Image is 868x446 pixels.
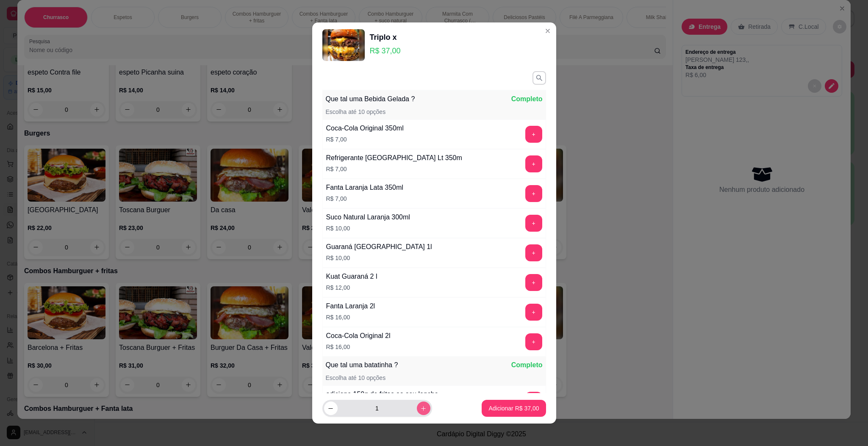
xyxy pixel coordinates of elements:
[326,165,462,173] p: R$ 7,00
[326,271,377,282] div: Kuat Guaraná 2 l
[525,304,542,321] button: add
[326,254,432,262] p: R$ 10,00
[525,126,542,143] button: add
[511,360,543,370] p: Completo
[326,135,404,144] p: R$ 7,00
[525,274,542,291] button: add
[326,360,398,370] p: Que tal uma batatinha ?
[326,153,462,163] div: Refrigerante [GEOGRAPHIC_DATA] Lt 350m
[326,194,403,203] p: R$ 7,00
[525,333,542,350] button: add
[525,244,542,261] button: add
[326,183,403,193] div: Fanta Laranja Lata 350ml
[525,215,542,232] button: add
[370,31,401,43] div: Triplo x
[525,392,542,409] button: add
[525,185,542,202] button: add
[326,94,415,104] p: Que tal uma Bebida Gelada ?
[326,242,432,252] div: Guaraná [GEOGRAPHIC_DATA] 1l
[326,212,410,222] div: Suco Natural Laranja 300ml
[326,331,391,341] div: Coca-Cola Original 2l
[326,343,391,351] p: R$ 16,00
[488,404,539,413] p: Adicionar R$ 37,00
[326,224,410,233] p: R$ 10,00
[370,45,401,57] p: R$ 37,00
[322,29,365,61] img: product-image
[511,94,543,104] p: Completo
[525,155,542,172] button: add
[326,313,375,321] p: R$ 16,00
[541,24,555,38] button: Close
[326,374,386,382] p: Escolha até 10 opções
[326,301,375,311] div: Fanta Laranja 2l
[326,283,377,292] p: R$ 12,00
[326,123,404,133] div: Coca-Cola Original 350ml
[482,400,546,417] button: Adicionar R$ 37,00
[326,108,386,116] p: Escolha até 10 opções
[324,402,338,415] button: decrease-product-quantity
[417,402,430,415] button: increase-product-quantity
[326,389,438,399] div: adicione 150g de fritas ao seu lanche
